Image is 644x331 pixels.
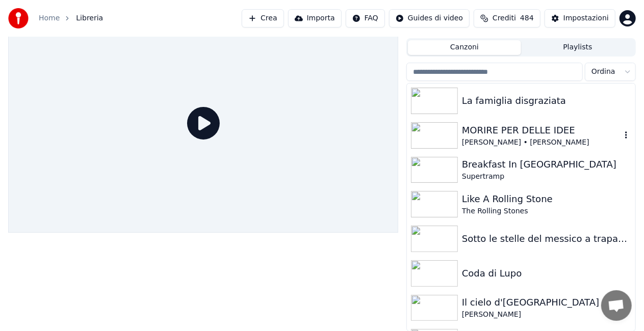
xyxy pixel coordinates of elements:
button: Canzoni [408,40,521,55]
button: Importa [288,9,342,27]
div: La famiglia disgraziata [462,94,631,108]
div: The Rolling Stones [462,206,631,216]
button: FAQ [346,9,385,27]
div: Sotto le stelle del messico a trapanàr [462,232,631,246]
div: [PERSON_NAME] • [PERSON_NAME] [462,137,621,148]
nav: breadcrumb [39,13,103,23]
div: Supertramp [462,172,631,182]
div: Aprire la chat [601,290,632,321]
div: Coda di Lupo [462,266,631,281]
span: 484 [520,13,534,23]
div: Breakfast In [GEOGRAPHIC_DATA] [462,157,631,172]
button: Guides di video [389,9,470,27]
button: Playlists [521,40,634,55]
a: Home [39,13,60,23]
span: Ordina [591,67,615,77]
button: Crediti484 [474,9,540,27]
div: Impostazioni [563,13,609,23]
img: youka [8,8,29,29]
div: Il cielo d'[GEOGRAPHIC_DATA] [462,295,631,310]
div: [PERSON_NAME] [462,310,631,320]
button: Crea [242,9,284,27]
div: MORIRE PER DELLE IDEE [462,123,621,137]
span: Crediti [493,13,516,23]
button: Impostazioni [545,9,615,27]
div: Like A Rolling Stone [462,192,631,206]
span: Libreria [76,13,103,23]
